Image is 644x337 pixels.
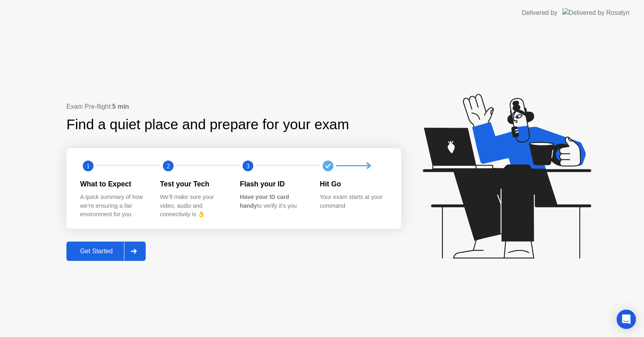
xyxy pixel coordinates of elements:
button: Get Started [66,242,146,261]
div: Delivered by [522,8,557,18]
div: What to Expect [80,179,147,189]
img: Delivered by Rosalyn [562,8,630,17]
div: Get Started [69,248,124,255]
div: Hit Go [320,179,387,189]
text: 2 [166,162,169,170]
div: A quick summary of how we’re ensuring a fair environment for you [80,193,147,219]
div: Open Intercom Messenger [617,310,636,329]
div: Exam Pre-flight: [66,102,401,112]
div: to verify it’s you [240,193,307,210]
div: Flash your ID [240,179,307,189]
div: Find a quiet place and prepare for your exam [66,114,350,135]
b: 5 min [112,103,129,110]
div: We’ll make sure your video, audio and connectivity is 👌 [160,193,227,219]
text: 1 [87,162,90,170]
div: Your exam starts at your command [320,193,387,210]
text: 3 [246,162,250,170]
b: Have your ID card handy [240,194,289,209]
div: Test your Tech [160,179,227,189]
